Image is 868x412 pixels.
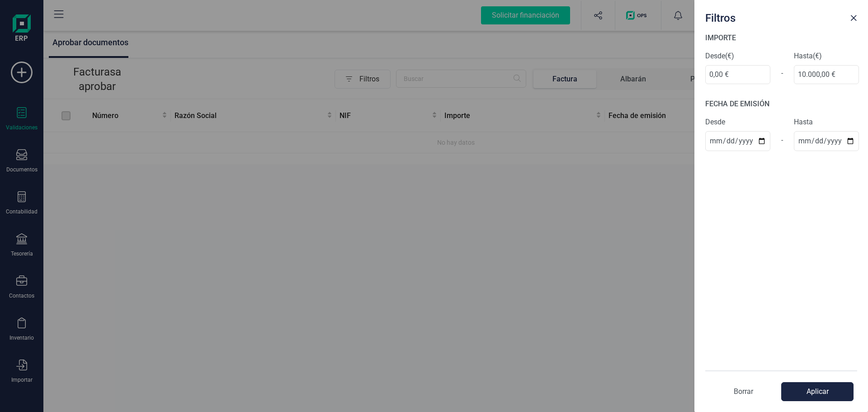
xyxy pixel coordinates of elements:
[846,11,861,25] button: Close
[702,7,846,25] div: Filtros
[705,51,770,62] label: Desde (€)
[705,99,769,108] span: FECHA DE EMISIÓN
[770,62,794,84] div: -
[794,117,859,128] label: Hasta
[770,129,794,151] div: -
[705,386,781,397] p: Borrar
[794,51,859,62] label: Hasta (€)
[705,117,770,128] label: Desde
[705,33,736,42] span: IMPORTE
[781,382,854,401] button: Aplicar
